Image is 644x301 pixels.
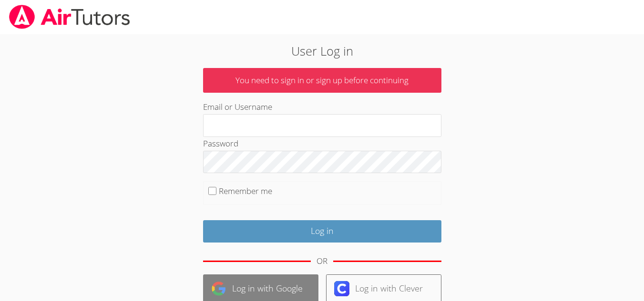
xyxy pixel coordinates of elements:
[334,281,349,296] img: clever-logo-6eab21bc6e7a338710f1a6ff85c0baf02591cd810cc4098c63d3a4b26e2feb20.svg
[211,281,226,296] img: google-logo-50288ca7cdecda66e5e0955fdab243c47b7ad437acaf1139b6f446037453330a.svg
[203,138,238,149] label: Password
[317,254,327,268] div: OR
[219,185,272,196] label: Remember me
[8,5,131,29] img: airtutors_banner-c4298cdbf04f3fff15de1276eac7730deb9818008684d7c2e4769d2f7ddbe033.png
[203,68,441,93] p: You need to sign in or sign up before continuing
[148,42,496,60] h2: User Log in
[203,220,441,243] input: Log in
[203,101,272,112] label: Email or Username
